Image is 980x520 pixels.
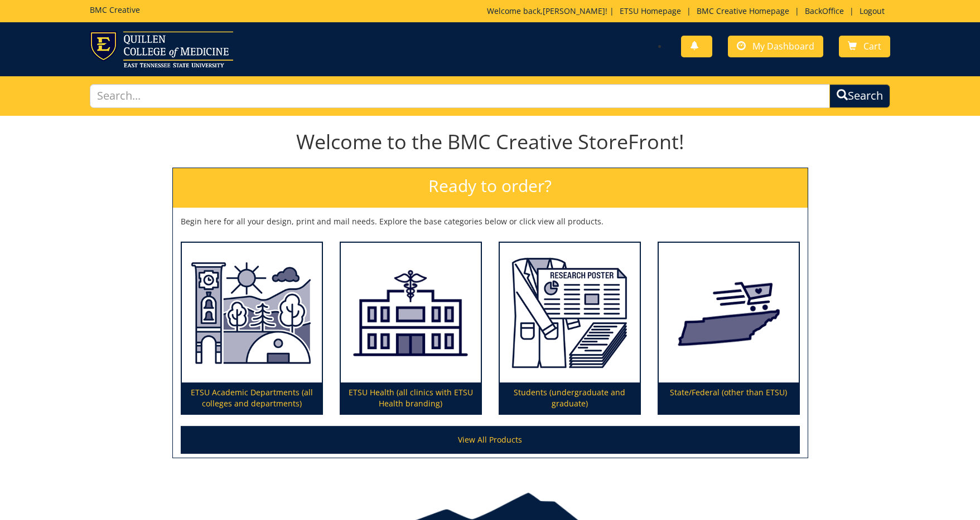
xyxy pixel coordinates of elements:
input: Search... [90,84,829,108]
h5: BMC Creative [90,6,140,14]
img: ETSU logo [90,31,233,67]
button: Search [829,84,890,108]
img: State/Federal (other than ETSU) [659,243,799,383]
img: Students (undergraduate and graduate) [500,243,640,383]
span: Cart [863,40,881,52]
a: Cart [839,36,890,57]
a: State/Federal (other than ETSU) [659,243,799,414]
a: ETSU Academic Departments (all colleges and departments) [182,243,322,414]
a: [PERSON_NAME] [543,6,605,16]
p: ETSU Health (all clinics with ETSU Health branding) [341,382,481,414]
a: Logout [854,6,890,16]
a: BackOffice [799,6,849,16]
a: My Dashboard [728,36,823,57]
p: Students (undergraduate and graduate) [500,382,640,414]
h1: Welcome to the BMC Creative StoreFront! [172,131,808,153]
a: ETSU Health (all clinics with ETSU Health branding) [341,243,481,414]
img: ETSU Health (all clinics with ETSU Health branding) [341,243,481,383]
img: ETSU Academic Departments (all colleges and departments) [182,243,322,383]
p: State/Federal (other than ETSU) [659,382,799,414]
p: Welcome back, ! | | | | [487,6,890,17]
a: View All Products [181,426,800,454]
a: BMC Creative Homepage [691,6,795,16]
p: Begin here for all your design, print and mail needs. Explore the base categories below or click ... [181,216,800,227]
a: ETSU Homepage [614,6,687,16]
h2: Ready to order? [173,168,808,208]
span: My Dashboard [752,40,814,52]
a: Students (undergraduate and graduate) [500,243,640,414]
p: ETSU Academic Departments (all colleges and departments) [182,382,322,414]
